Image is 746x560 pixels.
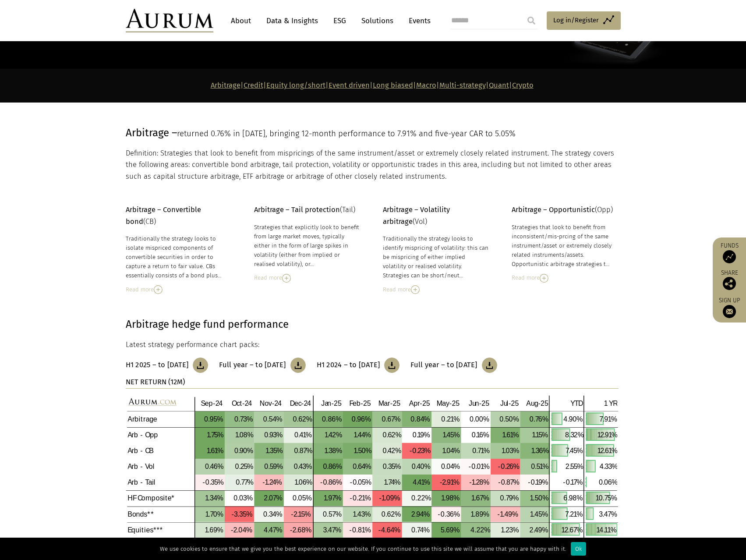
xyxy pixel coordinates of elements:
[329,81,370,89] a: Event driven
[717,270,742,290] div: Share
[383,206,450,225] strong: Arbitrage – Volatility arbitrage
[383,204,490,227] p: (Vol)
[126,206,201,225] strong: Arbitrage – Convertible bond
[523,12,540,29] input: Submit
[717,242,742,263] a: Funds
[154,285,163,294] img: Read More
[126,9,213,32] img: Aurum
[553,15,599,25] span: Log in/Register
[219,361,286,369] h3: Full year – to [DATE]
[410,358,497,373] a: Full year – to [DATE]
[512,206,595,214] strong: Arbitrage – Opportunistic
[126,378,185,386] strong: NET RETURN (12M)
[177,129,516,138] span: returned 0.76% in [DATE], bringing 12-month performance to 7.91% and five-year CAR to 5.05%
[254,273,361,283] div: Read more
[439,81,486,89] a: Multi-strategy
[571,542,586,556] div: Ok
[717,297,742,318] a: Sign up
[126,127,177,139] span: Arbitrage –
[126,358,209,373] a: H1 2025 – to [DATE]
[512,223,619,269] div: Strategies that look to benefit from inconsistent/mis-prcing of the same instrument/asset or extr...
[262,13,322,29] a: Data & Insights
[416,81,436,89] a: Macro
[211,81,534,89] strong: | | | | | | | |
[290,358,306,373] img: Download Article
[329,13,350,29] a: ESG
[512,81,534,89] a: Crypto
[540,274,548,283] img: Read More
[723,250,736,263] img: Access Funds
[512,273,619,283] div: Read more
[383,285,490,294] div: Read more
[193,358,208,373] img: Download Article
[254,206,340,214] strong: Arbitrage – Tail protection
[126,206,201,225] span: (CB)
[317,361,380,369] h3: H1 2024 – to [DATE]
[219,358,305,373] a: Full year – to [DATE]
[383,234,490,280] div: Traditionally the strategy looks to identify mispricing of volatility: this can be mispricing of ...
[126,318,289,330] strong: Arbitrage hedge fund performance
[489,81,509,89] a: Quant
[126,361,189,369] h3: H1 2025 – to [DATE]
[512,204,619,216] p: (Opp)
[547,11,621,30] a: Log in/Register
[482,358,497,373] img: Download Article
[404,13,431,29] a: Events
[317,358,400,373] a: H1 2024 – to [DATE]
[126,234,233,280] div: Traditionally the strategy looks to isolate mispriced components of convertible securities in ord...
[211,81,240,89] a: Arbitrage
[723,277,736,290] img: Share this post
[373,81,413,89] a: Long biased
[126,285,233,294] div: Read more
[357,13,398,29] a: Solutions
[254,206,355,214] span: (Tail)
[384,358,400,373] img: Download Article
[226,13,255,29] a: About
[126,339,619,351] p: Latest strategy performance chart packs:
[244,81,263,89] a: Credit
[723,305,736,318] img: Sign up to our newsletter
[282,274,291,283] img: Read More
[411,285,420,294] img: Read More
[410,361,477,369] h3: Full year – to [DATE]
[254,223,361,269] div: Strategies that explicitly look to benefit from large market moves, typically either in the form ...
[266,81,325,89] a: Equity long/short
[126,148,619,182] p: Definition: Strategies that look to benefit from mispricings of the same instrument/asset or extr...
